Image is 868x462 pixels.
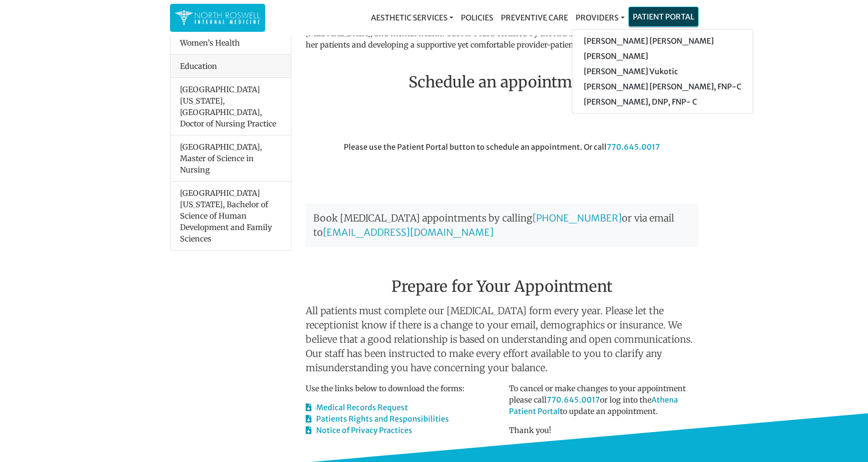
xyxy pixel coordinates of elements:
a: Policies [457,8,497,27]
div: Education [170,55,291,78]
li: Women’s Health [170,31,291,55]
a: Medical Records Request [306,403,408,412]
a: Patient Portal [629,7,698,26]
a: [PERSON_NAME] [PERSON_NAME], FNP-C [572,79,753,94]
p: All patients must complete our [MEDICAL_DATA] form every year. Please let the receptionist know i... [306,304,698,375]
a: Patients Rights and Responsibilities [306,414,449,423]
a: 770.645.0017 [547,395,600,404]
p: Book [MEDICAL_DATA] appointments by calling or via email to [306,203,698,247]
p: To cancel or make changes to your appointment please call or log into the to update an appointment. [509,383,698,417]
a: [PERSON_NAME] Vukotic [572,64,753,79]
a: [PHONE_NUMBER] [532,212,622,224]
li: [GEOGRAPHIC_DATA], Master of Science in Nursing [170,135,291,182]
li: [GEOGRAPHIC_DATA][US_STATE], Bachelor of Science of Human Development and Family Sciences [170,181,291,250]
a: [PERSON_NAME] [572,48,753,64]
a: Preventive Care [497,8,572,27]
a: Aesthetic Services [367,8,457,27]
a: 770.645.0017 [607,142,660,152]
p: Use the links below to download the forms: [306,383,495,394]
a: Athena Patient Portal [509,395,678,416]
img: North Roswell Internal Medicine [175,9,260,27]
a: Providers [572,8,628,27]
a: [EMAIL_ADDRESS][DOMAIN_NAME] [323,226,494,238]
li: [GEOGRAPHIC_DATA][US_STATE], [GEOGRAPHIC_DATA], Doctor of Nursing Practice [170,78,291,135]
h2: Schedule an appointment [306,73,698,91]
a: [PERSON_NAME] [PERSON_NAME] [572,33,753,48]
a: [PERSON_NAME], DNP, FNP- C [572,94,753,109]
a: Notice of Privacy Practices [306,425,412,435]
div: Please use the Patient Portal button to schedule an appointment. Or call [299,141,706,194]
h2: Prepare for Your Appointment [306,255,698,299]
p: Thank you! [509,424,698,436]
